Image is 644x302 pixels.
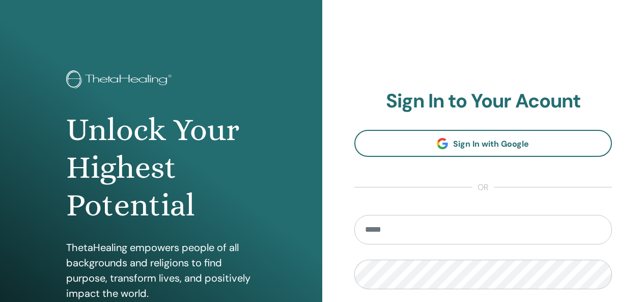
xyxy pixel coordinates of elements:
a: Sign In with Google [354,130,612,157]
span: Sign In with Google [453,139,529,149]
p: ThetaHealing empowers people of all backgrounds and religions to find purpose, transform lives, a... [66,240,256,301]
h1: Unlock Your Highest Potential [66,111,256,225]
span: or [472,181,494,194]
h2: Sign In to Your Acount [354,90,612,113]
